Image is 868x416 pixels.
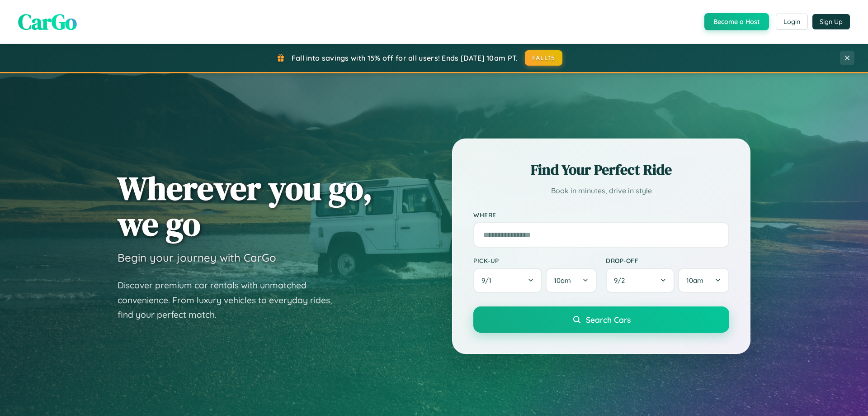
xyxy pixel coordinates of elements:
[776,14,808,30] button: Login
[525,50,563,66] button: FALL15
[481,276,496,285] span: 9 / 1
[606,257,729,264] label: Drop-off
[614,276,629,285] span: 9 / 2
[678,268,729,293] button: 10am
[546,268,597,293] button: 10am
[686,276,703,285] span: 10am
[473,211,729,219] label: Where
[473,160,729,180] h2: Find Your Perfect Ride
[473,184,729,197] p: Book in minutes, drive in style
[292,53,518,62] span: Fall into savings with 15% off for all users! Ends [DATE] 10am PT.
[118,170,373,242] h1: Wherever you go, we go
[586,315,631,325] span: Search Cars
[473,306,729,333] button: Search Cars
[118,251,276,264] h3: Begin your journey with CarGo
[812,14,850,29] button: Sign Up
[118,278,344,322] p: Discover premium car rentals with unmatched convenience. From luxury vehicles to everyday rides, ...
[473,268,542,293] button: 9/1
[704,13,769,30] button: Become a Host
[554,276,571,285] span: 10am
[473,257,597,264] label: Pick-up
[606,268,675,293] button: 9/2
[18,7,77,37] span: CarGo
